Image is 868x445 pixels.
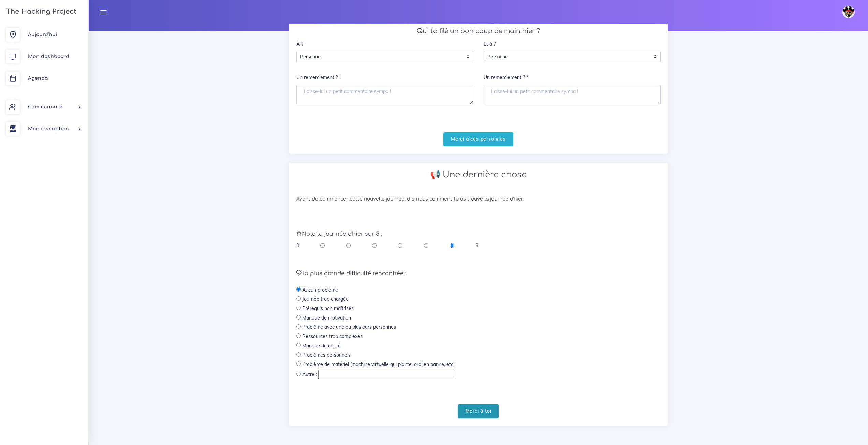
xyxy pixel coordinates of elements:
span: Mon inscription [28,126,69,131]
span: Personne [484,51,650,62]
h5: Note la journée d'hier sur 5 : [296,231,661,237]
h4: Qui t'a filé un bon coup de main hier ? [296,27,661,35]
input: Merci à toi [458,404,499,418]
label: Autre : [302,371,317,378]
span: Communauté [28,104,62,109]
label: Et à ? [484,37,496,51]
label: Ressources trop complexes [302,333,363,340]
label: À ? [296,37,303,51]
label: Aucun problème [302,286,338,293]
h3: The Hacking Project [4,8,76,15]
img: avatar [842,6,855,18]
label: Journée trop chargée [302,296,349,302]
input: Merci à ces personnes [443,132,513,146]
h2: 📢 Une dernière chose [296,170,661,180]
span: Personne [297,51,463,62]
div: 0 5 [296,242,479,249]
label: Problème de matériel (machine virtuelle qui plante, ordi en panne, etc) [302,361,455,368]
span: Aujourd'hui [28,32,57,37]
label: Problème avec une ou plusieurs personnes [302,324,396,330]
label: Un remerciement ? * [296,71,341,85]
label: Manque de clarté [302,342,341,349]
h6: Avant de commencer cette nouvelle journée, dis-nous comment tu as trouvé la journée d'hier. [296,196,661,202]
span: Agenda [28,76,48,81]
span: Mon dashboard [28,54,69,59]
label: Un remerciement ? * [484,71,528,85]
label: Problèmes personnels [302,352,351,358]
label: Prérequis non maîtrisés [302,305,354,312]
h5: Ta plus grande difficulté rencontrée : [296,270,661,277]
label: Manque de motivation [302,314,351,321]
